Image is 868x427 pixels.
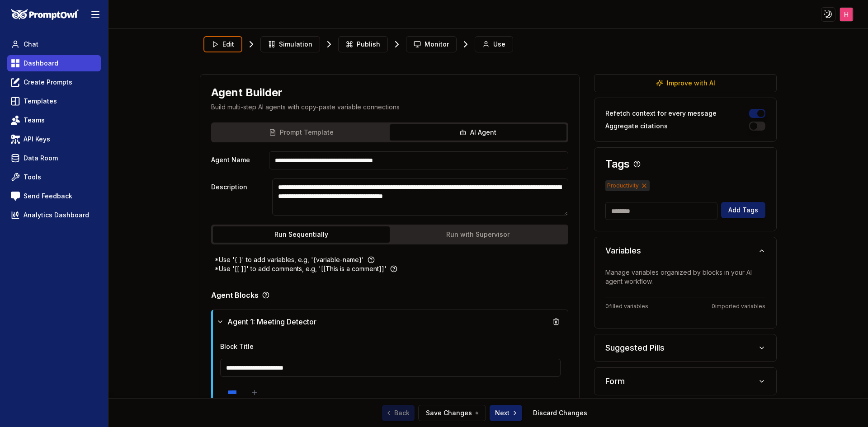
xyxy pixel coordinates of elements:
[594,368,776,395] button: Form
[7,93,101,109] a: Templates
[594,237,776,264] button: Variables
[24,40,38,49] span: Chat
[211,85,283,100] h1: Agent Builder
[213,226,390,243] button: Run Sequentially
[24,154,58,163] span: Data Room
[24,78,72,87] span: Create Prompts
[211,151,265,169] label: Agent Name
[493,40,505,49] span: Use
[382,405,415,421] a: Back
[213,124,390,141] button: Prompt Template
[495,408,519,418] span: Next
[211,178,269,216] label: Description
[211,291,259,299] p: Agent Blocks
[7,131,101,147] a: API Keys
[279,40,312,49] span: Simulation
[211,103,569,112] p: Build multi-step AI agents with copy-paste variable connections
[338,36,388,52] button: Publish
[7,36,101,52] a: Chat
[357,40,380,49] span: Publish
[605,180,650,191] span: Productivity
[425,40,449,49] span: Monitor
[406,36,457,52] button: Monitor
[490,405,522,421] button: Next
[721,202,765,218] button: Add Tags
[24,116,45,125] span: Teams
[7,74,101,90] a: Create Prompts
[594,334,776,361] button: Suggested Pills
[390,124,566,141] button: AI Agent
[605,159,630,169] h3: Tags
[227,316,316,327] span: Agent 1: Meeting Detector
[7,150,101,166] a: Data Room
[24,135,50,144] span: API Keys
[605,268,765,286] p: Manage variables organized by blocks in your AI agent workflow.
[712,303,765,310] span: 0 imported variables
[215,255,364,264] p: *Use '{ }' to add variables, e.g, '{variable-name}'
[533,408,587,418] a: Discard Changes
[526,405,594,421] button: Discard Changes
[24,211,89,220] span: Analytics Dashboard
[220,343,254,350] label: Block Title
[11,9,79,20] img: PromptOwl
[215,264,387,273] p: *Use '[[ ]]' to add comments, e.g, '[[This is a comment]]'
[260,36,320,52] button: Simulation
[24,173,41,182] span: Tools
[11,192,20,201] img: feedback
[7,207,101,223] a: Analytics Dashboard
[418,405,486,421] button: Save Changes
[605,123,668,129] label: Aggregate citations
[7,188,101,204] a: Send Feedback
[24,59,58,68] span: Dashboard
[605,303,648,310] span: 0 filled variables
[24,192,72,201] span: Send Feedback
[7,112,101,128] a: Teams
[390,226,566,243] button: Run with Supervisor
[24,97,57,106] span: Templates
[594,264,776,328] div: Variables
[203,36,242,52] button: Edit
[475,36,513,52] button: Use
[605,110,717,117] label: Refetch context for every message
[7,55,101,71] a: Dashboard
[7,169,101,185] a: Tools
[840,8,853,21] img: ACg8ocJJXoBNX9W-FjmgwSseULRJykJmqCZYzqgfQpEi3YodQgNtRg=s96-c
[594,74,777,92] button: Improve with AI
[222,40,234,49] span: Edit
